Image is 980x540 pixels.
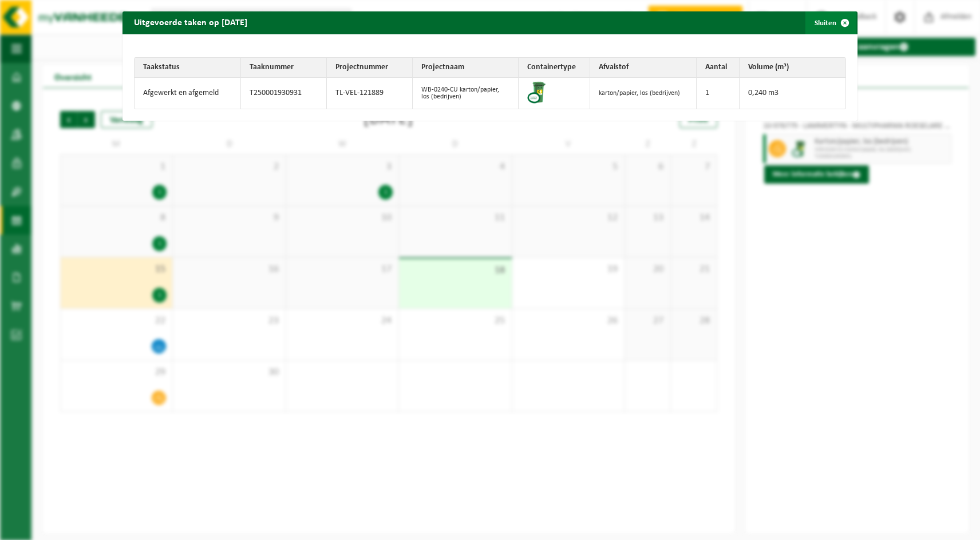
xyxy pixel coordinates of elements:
[135,78,241,109] td: Afgewerkt en afgemeld
[527,81,550,104] img: WB-0240-CU
[740,78,846,109] td: 0,240 m3
[327,58,413,78] th: Projectnummer
[327,78,413,109] td: TL-VEL-121889
[241,78,327,109] td: T250001930931
[122,11,259,33] h2: Uitgevoerde taken op [DATE]
[590,58,697,78] th: Afvalstof
[135,58,241,78] th: Taakstatus
[519,58,590,78] th: Containertype
[697,58,740,78] th: Aantal
[740,58,846,78] th: Volume (m³)
[413,78,519,109] td: WB-0240-CU karton/papier, los (bedrijven)
[697,78,740,109] td: 1
[590,78,697,109] td: karton/papier, los (bedrijven)
[413,58,519,78] th: Projectnaam
[241,58,327,78] th: Taaknummer
[805,11,856,34] button: Sluiten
